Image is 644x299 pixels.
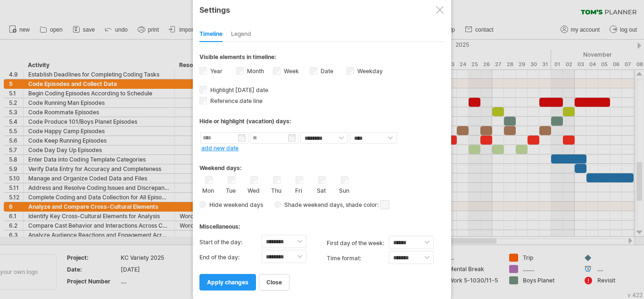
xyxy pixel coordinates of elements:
[281,201,343,208] span: Shade weekend days
[199,1,445,18] div: Settings
[201,145,239,152] a: add new date
[245,68,264,75] label: Month
[343,199,389,211] span: , shade color:
[202,185,214,194] label: Mon
[206,201,263,208] span: Hide weekend days
[199,27,223,42] div: Timeline
[199,274,256,290] a: apply changes
[315,185,327,194] label: Sat
[199,53,445,63] div: Visible elements in timeline:
[380,200,389,209] span: click here to change the shade color
[225,185,237,194] label: Tue
[293,185,305,194] label: Fri
[231,27,251,42] div: Legend
[259,274,289,290] a: close
[199,214,445,232] div: Miscellaneous:
[270,185,282,194] label: Thu
[319,68,333,75] label: Date
[327,251,389,266] label: Time format:
[199,118,445,125] div: Hide or highlight (vacation) days:
[207,279,248,286] span: apply changes
[327,236,389,251] label: first day of the week:
[208,68,223,75] label: Year
[199,250,262,265] label: End of the day:
[282,68,299,75] label: Week
[208,86,268,94] span: Highlight [DATE] date
[199,235,262,250] label: Start of the day:
[355,68,383,75] label: Weekday
[266,279,282,286] span: close
[199,155,445,174] div: Weekend days:
[248,185,259,194] label: Wed
[338,185,350,194] label: Sun
[208,97,263,104] span: Reference date line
